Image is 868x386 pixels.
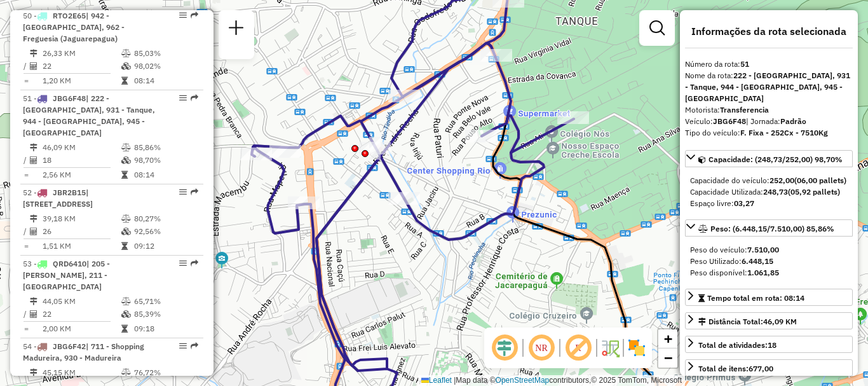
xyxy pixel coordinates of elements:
[600,338,620,358] img: Fluxo de ruas
[23,259,110,291] span: | 205 - [PERSON_NAME], 211 - [GEOGRAPHIC_DATA]
[23,154,29,167] td: /
[794,176,846,185] strong: (06,00 pallets)
[690,175,848,186] div: Capacidade do veículo:
[42,240,121,252] td: 1,51 KM
[133,141,198,154] td: 85,86%
[133,47,198,60] td: 85,03%
[30,369,37,376] i: Distância Total
[53,11,86,20] span: RTO2E65
[763,187,788,196] strong: 248,73
[746,116,806,126] span: | Jornada:
[685,239,853,284] div: Peso: (6.448,15/7.510,00) 85,86%
[685,312,853,329] a: Distância Total:46,09 KM
[121,325,128,333] i: Tempo total em rota
[179,259,187,267] em: Opções
[685,59,853,70] div: Número da rota:
[23,341,144,362] span: 54 -
[658,329,677,348] a: Zoom in
[42,366,121,379] td: 45,15 KM
[690,198,848,209] div: Espaço livre:
[747,268,779,277] strong: 1.061,85
[121,215,131,223] i: % de utilização do peso
[685,70,853,104] div: Nome da rota:
[23,308,29,321] td: /
[664,350,672,366] span: −
[30,310,37,318] i: Total de Atividades
[42,154,121,167] td: 18
[42,74,121,87] td: 1,20 KM
[23,11,125,43] span: 50 -
[133,366,198,379] td: 76,72%
[685,336,853,353] a: Total de atividades:18
[191,188,198,196] em: Rota exportada
[42,225,121,238] td: 26
[563,333,593,363] span: Exibir rótulo
[747,245,779,254] strong: 7.510,00
[30,298,37,305] i: Distância Total
[685,104,853,116] div: Motorista:
[685,150,853,167] a: Capacidade: (248,73/252,00) 98,70%
[23,188,93,209] span: | [STREET_ADDRESS]
[121,50,131,57] i: % de utilização do peso
[179,188,187,196] em: Opções
[685,219,853,237] a: Peso: (6.448,15/7.510,00) 85,86%
[763,317,797,326] span: 46,09 KM
[42,295,121,308] td: 44,05 KM
[30,144,37,151] i: Distância Total
[740,128,828,137] strong: F. Fixa - 252Cx - 7510Kg
[23,188,93,209] span: 52 -
[23,225,29,238] td: /
[685,289,853,306] a: Tempo total em rota: 08:14
[53,188,86,197] span: JBR2B15
[42,47,121,60] td: 26,33 KM
[418,375,685,386] div: Map data © contributors,© 2025 TomTom, Microsoft
[23,259,110,291] span: 53 -
[23,74,29,87] td: =
[53,259,86,268] span: QRD6410
[179,11,187,19] em: Opções
[690,186,848,198] div: Capacidade Utilizada:
[30,156,37,164] i: Total de Atividades
[42,322,121,335] td: 2,00 KM
[121,77,128,85] i: Tempo total em rota
[454,376,456,385] span: |
[698,363,773,375] div: Total de itens:
[664,331,672,347] span: +
[698,316,797,327] div: Distância Total:
[685,127,853,139] div: Tipo do veículo:
[707,293,804,303] span: Tempo total em rota: 08:14
[690,267,848,279] div: Peso disponível:
[713,116,746,126] strong: JBG6F48
[30,62,37,70] i: Total de Atividades
[690,256,848,267] div: Peso Utilizado:
[191,11,198,19] em: Rota exportada
[496,376,550,385] a: OpenStreetMap
[42,60,121,72] td: 22
[685,71,850,103] strong: 222 - [GEOGRAPHIC_DATA], 931 - Tanque, 944 - [GEOGRAPHIC_DATA], 945 - [GEOGRAPHIC_DATA]
[53,341,86,351] span: JBG6F42
[42,308,121,321] td: 22
[53,93,86,103] span: JBG6F48
[710,224,834,233] span: Peso: (6.448,15/7.510,00) 85,86%
[685,170,853,214] div: Capacidade: (248,73/252,00) 98,70%
[644,15,670,41] a: Exibir filtros
[685,359,853,376] a: Total de itens:677,00
[121,298,131,305] i: % de utilização do peso
[133,225,198,238] td: 92,56%
[23,93,155,137] span: | 222 - [GEOGRAPHIC_DATA], 931 - Tanque, 944 - [GEOGRAPHIC_DATA], 945 - [GEOGRAPHIC_DATA]
[133,60,198,72] td: 98,02%
[526,333,557,363] span: Ocultar NR
[421,376,452,385] a: Leaflet
[30,228,37,235] i: Total de Atividades
[121,369,131,376] i: % de utilização do peso
[770,176,794,185] strong: 252,00
[780,116,806,126] strong: Padrão
[121,156,131,164] i: % de utilização da cubagem
[133,240,198,252] td: 09:12
[191,94,198,102] em: Rota exportada
[23,341,144,362] span: | 711 - Shopping Madureira, 930 - Madureira
[121,171,128,179] i: Tempo total em rota
[133,212,198,225] td: 80,27%
[23,60,29,72] td: /
[133,322,198,335] td: 09:18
